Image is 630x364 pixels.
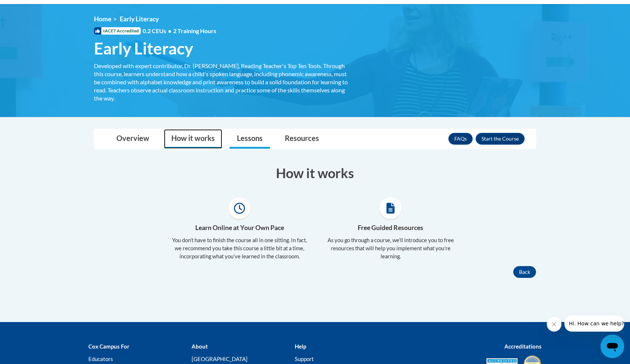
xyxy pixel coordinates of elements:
b: About [192,343,208,350]
a: Support [295,356,314,362]
span: 2 Training Hours [173,27,216,34]
button: Back [513,266,536,278]
iframe: Button to launch messaging window [601,335,624,358]
h3: How it works [94,164,536,182]
div: Developed with expert contributor, Dr. [PERSON_NAME], Reading Teacher's Top Ten Tools. Through th... [94,62,348,102]
h4: Learn Online at Your Own Pace [169,223,309,233]
a: FAQs [448,133,473,145]
span: • [168,27,171,34]
p: You don’t have to finish the course all in one sitting. In fact, we recommend you take this cours... [169,236,309,261]
p: As you go through a course, we’ll introduce you to free resources that will help you implement wh... [321,236,461,261]
span: 0.2 CEUs [143,27,216,35]
b: Help [295,343,306,350]
span: IACET Accredited [94,27,141,35]
a: Home [94,15,111,23]
b: Cox Campus For [88,343,129,350]
a: How it works [164,129,222,149]
a: Lessons [230,129,270,149]
button: Enroll [476,133,525,145]
b: Accreditations [504,343,542,350]
iframe: Close message [547,317,561,332]
a: Overview [109,129,157,149]
a: [GEOGRAPHIC_DATA] [192,356,248,362]
a: Educators [88,356,113,362]
iframe: Message from company [564,315,624,332]
span: Early Literacy [94,39,193,58]
h4: Free Guided Resources [321,223,461,233]
span: Early Literacy [120,15,159,23]
a: Resources [277,129,326,149]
